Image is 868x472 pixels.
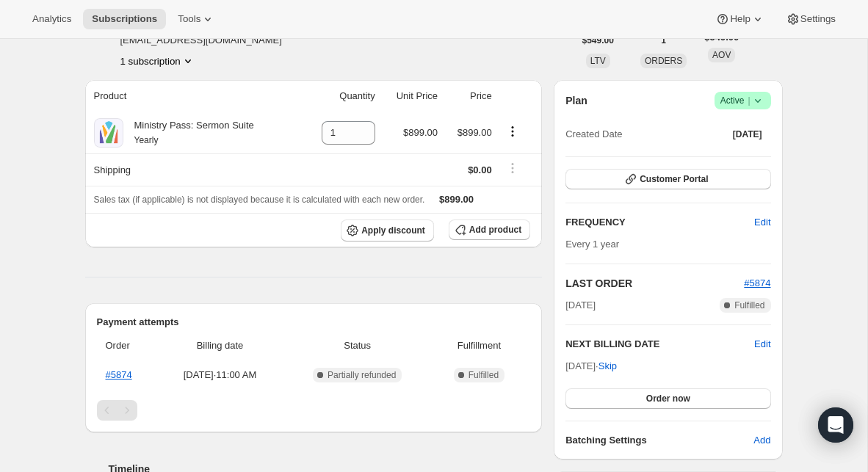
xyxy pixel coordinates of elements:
span: [DATE] [565,298,596,313]
th: Quantity [302,80,380,112]
button: Add product [449,219,530,240]
span: Help [730,13,750,25]
th: Shipping [85,153,302,186]
span: Customer Portal [640,173,708,185]
h2: FREQUENCY [565,215,754,230]
button: Help [706,9,773,29]
span: $549.00 [582,35,614,46]
button: Product actions [501,123,524,139]
button: Tools [169,9,224,29]
span: Add [753,433,770,448]
span: | [748,95,750,106]
span: Apply discount [361,225,425,236]
button: Order now [565,388,770,409]
h6: Batching Settings [565,433,753,448]
small: Yearly [134,135,159,145]
span: $899.00 [457,127,492,138]
button: Product actions [120,54,195,68]
th: Product [85,80,302,112]
span: Created Date [565,127,622,142]
a: #5874 [106,369,132,380]
button: Settings [777,9,845,29]
button: [DATE] [724,124,771,145]
span: $899.00 [439,194,474,205]
span: [DATE] · 11:00 AM [162,368,278,382]
span: Billing date [162,338,278,353]
span: ORDERS [645,56,682,66]
div: Open Intercom Messenger [818,407,853,443]
span: Tools [178,13,200,25]
span: Add product [469,224,521,236]
button: Shipping actions [501,160,524,176]
nav: Pagination [97,400,531,421]
button: Add [745,429,779,452]
button: #5874 [744,276,770,291]
h2: Plan [565,93,587,108]
span: Settings [800,13,836,25]
span: Sales tax (if applicable) is not displayed because it is calculated with each new order. [94,195,425,205]
span: Edit [754,215,770,230]
span: [DATE] [733,128,762,140]
span: Status [287,338,428,353]
span: [DATE] · [565,360,617,371]
span: AOV [712,50,731,60]
span: Fulfilled [469,369,499,381]
span: Fulfillment [437,338,522,353]
div: Ministry Pass: Sermon Suite [123,118,254,148]
button: 1 [652,30,675,51]
a: #5874 [744,277,770,288]
button: Edit [745,211,779,234]
th: Order [97,330,158,362]
span: $899.00 [403,127,438,138]
span: Active [720,93,765,108]
img: product img [94,118,123,148]
h2: LAST ORDER [565,276,744,291]
button: Edit [754,337,770,352]
span: Skip [598,359,617,374]
span: LTV [590,56,606,66]
button: Customer Portal [565,169,770,189]
h2: Payment attempts [97,315,531,330]
span: [EMAIL_ADDRESS][DOMAIN_NAME] [120,33,311,48]
th: Unit Price [380,80,442,112]
button: Skip [590,355,626,378]
span: 1 [661,35,666,46]
button: Subscriptions [83,9,166,29]
span: Order now [646,393,690,404]
span: Subscriptions [92,13,157,25]
span: $0.00 [468,164,492,175]
span: Fulfilled [734,299,764,311]
span: Every 1 year [565,239,619,250]
button: $549.00 [574,30,623,51]
h2: NEXT BILLING DATE [565,337,754,352]
button: Analytics [23,9,80,29]
span: Partially refunded [328,369,396,381]
span: Analytics [32,13,71,25]
button: Apply discount [341,219,434,242]
th: Price [442,80,496,112]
